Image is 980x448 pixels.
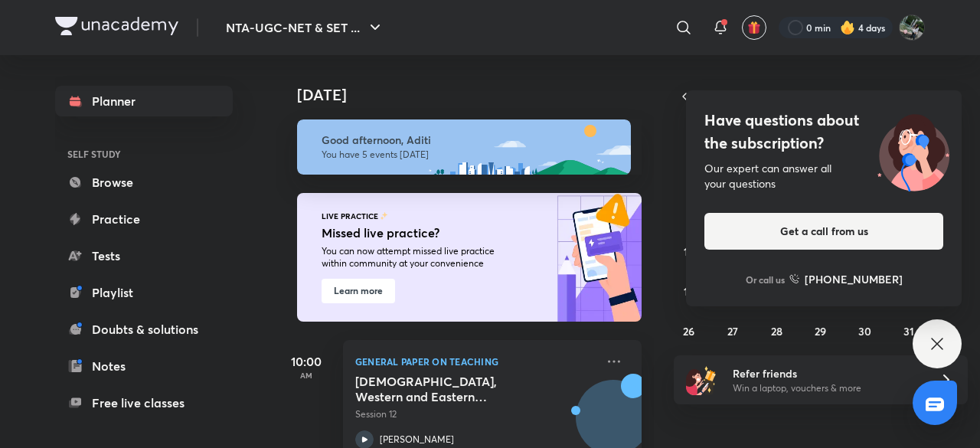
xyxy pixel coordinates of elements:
img: ttu_illustration_new.svg [865,109,962,191]
button: October 27, 2025 [720,319,745,343]
h4: Have questions about the subscription? [704,109,943,155]
h5: Buddhist, Western and Eastern Communication [355,374,546,404]
h6: Good afternoon, Aditi [322,133,617,147]
button: October 5, 2025 [677,199,701,224]
button: October 30, 2025 [852,319,877,343]
abbr: October 12, 2025 [684,244,694,259]
button: Get a call from us [704,213,943,250]
a: Playlist [55,277,233,308]
h5: Missed live practice? [322,224,523,242]
a: Company Logo [55,17,178,39]
a: Tests [55,240,233,271]
p: [PERSON_NAME] [380,433,454,446]
button: [DATE] [695,86,946,107]
abbr: October 30, 2025 [858,324,871,338]
img: feature [380,211,388,221]
p: You can now attempt missed live practice within community at your convenience [322,245,519,270]
abbr: October 27, 2025 [727,324,738,338]
button: October 12, 2025 [677,239,701,263]
div: Our expert can answer all your questions [704,161,943,191]
abbr: October 28, 2025 [771,324,782,338]
p: Or call us [746,273,785,286]
img: afternoon [297,119,631,175]
a: Doubts & solutions [55,314,233,345]
a: Free live classes [55,388,233,418]
button: October 28, 2025 [765,319,789,343]
img: referral [686,365,717,395]
span: [DATE] [796,87,846,107]
p: LIVE PRACTICE [322,211,378,221]
h6: SELF STUDY [55,141,233,167]
a: Planner [55,86,233,116]
a: [PHONE_NUMBER] [789,271,903,287]
button: avatar [742,15,766,40]
button: October 19, 2025 [677,279,701,303]
h5: 10:00 [276,352,337,371]
h4: [DATE] [297,86,657,104]
button: Learn more [322,279,395,303]
p: You have 5 events [DATE] [322,149,617,161]
img: avatar [747,21,761,34]
a: Notes [55,351,233,381]
a: Practice [55,204,233,234]
a: Browse [55,167,233,198]
img: Aditi Kathuria [899,15,925,41]
button: October 31, 2025 [897,319,921,343]
img: Company Logo [55,17,178,35]
button: October 26, 2025 [677,319,701,343]
h6: [PHONE_NUMBER] [805,271,903,287]
abbr: October 31, 2025 [903,324,914,338]
p: AM [276,371,337,380]
button: NTA-UGC-NET & SET ... [217,12,394,43]
abbr: October 29, 2025 [815,324,826,338]
p: Win a laptop, vouchers & more [733,381,921,395]
img: streak [840,20,855,35]
abbr: October 19, 2025 [684,284,694,299]
abbr: October 26, 2025 [683,324,694,338]
button: October 29, 2025 [808,319,833,343]
p: General Paper on Teaching [355,352,596,371]
p: Session 12 [355,407,596,421]
h6: Refer friends [733,365,921,381]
